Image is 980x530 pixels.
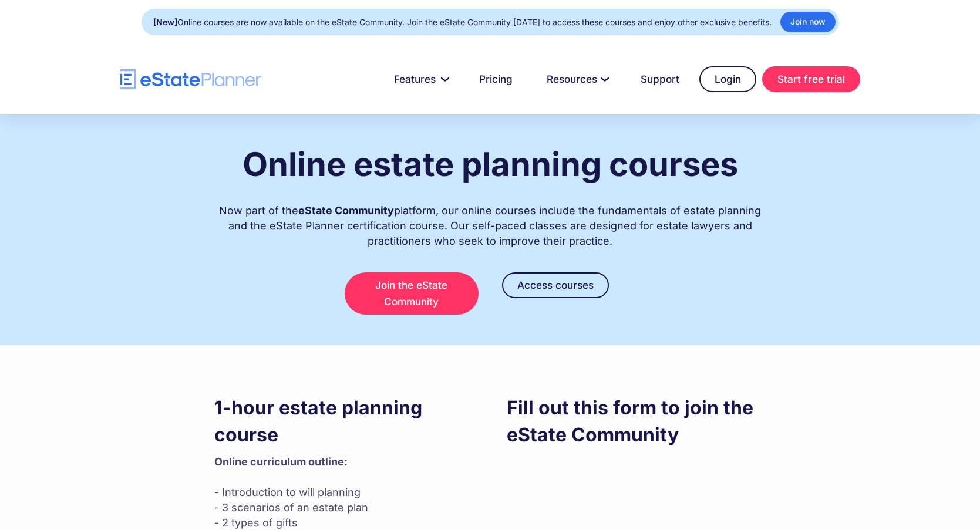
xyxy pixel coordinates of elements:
a: Support [627,67,693,91]
a: Resources [533,67,621,91]
h3: 1-hour estate planning course [214,394,474,448]
a: Join the eState Community [345,272,479,315]
a: Join now [780,12,836,32]
div: Online courses are now available on the eState Community. Join the eState Community [DATE] to acc... [153,14,772,31]
div: Now part of the platform, our online courses include the fundamentals of estate planning and the ... [214,191,766,249]
h1: Online estate planning courses [243,146,738,183]
strong: eState Community [298,204,394,217]
a: Login [699,66,756,92]
a: Pricing [465,67,527,91]
a: Features [380,67,459,91]
h3: Fill out this form to join the eState Community [507,394,766,448]
strong: [New] [153,17,177,27]
a: Access courses [502,272,609,298]
a: Start free trial [762,66,860,92]
strong: Online curriculum outline: ‍ [214,455,348,468]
